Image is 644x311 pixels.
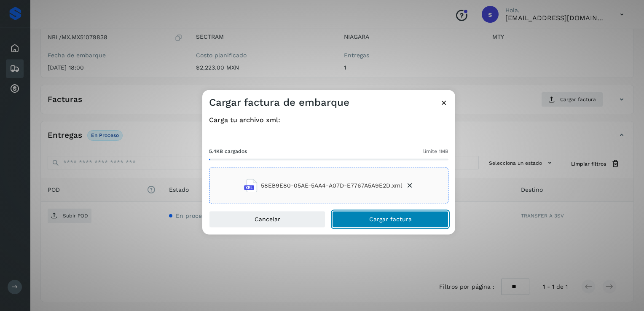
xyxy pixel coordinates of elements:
button: Cancelar [209,211,325,228]
span: límite 1MB [423,148,448,155]
span: 58EB9E80-05AE-5AA4-A07D-E7767A5A9E2D.xml [261,181,402,190]
span: Cargar factura [369,217,412,223]
button: Cargar factura [332,211,448,228]
span: Cancelar [255,217,280,223]
span: 5.4KB cargados [209,148,247,155]
h4: Carga tu archivo xml: [209,116,448,124]
h3: Cargar factura de embarque [209,97,349,109]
